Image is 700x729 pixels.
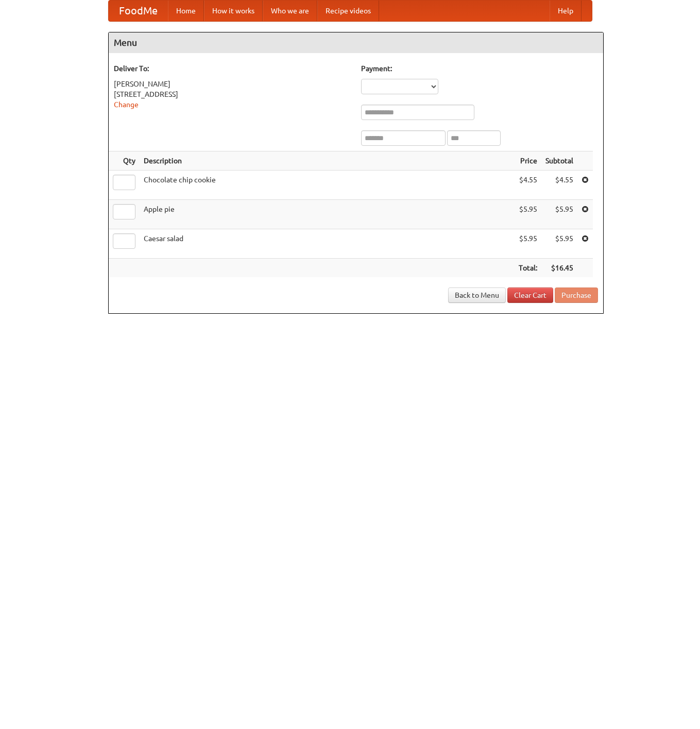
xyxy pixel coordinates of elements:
[541,171,577,200] td: $4.55
[114,79,351,89] div: [PERSON_NAME]
[114,63,351,74] h5: Deliver To:
[140,200,515,229] td: Apple pie
[140,171,515,200] td: Chocolate chip cookie
[541,259,577,278] th: $16.45
[263,1,317,21] a: Who we are
[515,171,541,200] td: $4.55
[361,63,598,74] h5: Payment:
[114,89,351,99] div: [STREET_ADDRESS]
[114,100,139,109] a: Change
[541,200,577,229] td: $5.95
[448,287,506,303] a: Back to Menu
[140,229,515,259] td: Caesar salad
[168,1,204,21] a: Home
[109,151,140,171] th: Qty
[541,151,577,171] th: Subtotal
[550,1,582,21] a: Help
[555,287,598,303] button: Purchase
[507,287,553,303] a: Clear Cart
[204,1,263,21] a: How it works
[109,1,168,21] a: FoodMe
[515,259,541,278] th: Total:
[541,229,577,259] td: $5.95
[515,200,541,229] td: $5.95
[317,1,379,21] a: Recipe videos
[140,151,515,171] th: Description
[515,229,541,259] td: $5.95
[109,32,603,53] h4: Menu
[515,151,541,171] th: Price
